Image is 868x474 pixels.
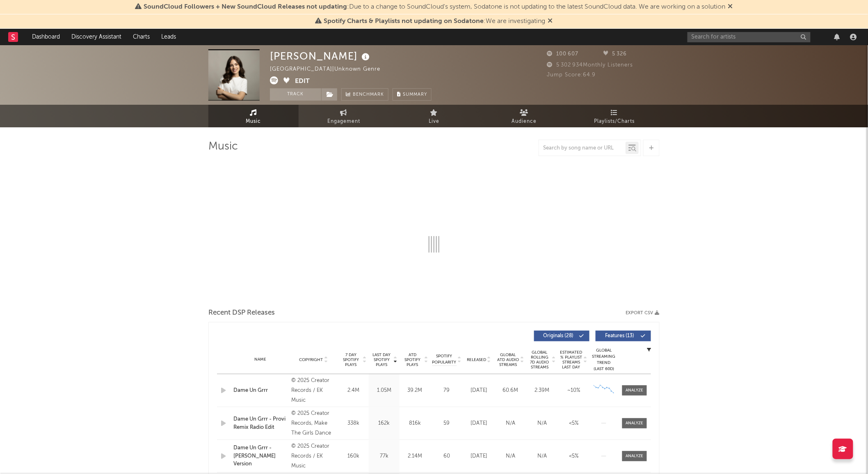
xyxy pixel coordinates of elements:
[393,88,432,101] button: Summary
[155,29,182,45] a: Leads
[208,308,275,318] span: Recent DSP Releases
[592,347,616,372] div: Global Streaming Trend (Last 60D)
[291,376,336,405] div: © 2025 Creator Records / EK Music
[144,4,347,10] span: SoundCloud Followers + New SoundCloud Releases not updating
[371,419,397,428] div: 162k
[341,88,388,101] a: Benchmark
[467,357,486,362] span: Released
[324,18,546,25] span: : We are investigating
[402,352,423,367] span: ATD Spotify Plays
[594,117,635,127] span: Playlists/Charts
[402,452,428,460] div: 2.14M
[340,452,367,460] div: 160k
[233,357,287,363] div: Name
[547,51,578,57] span: 100 607
[432,452,461,460] div: 60
[512,117,537,127] span: Audience
[327,117,360,127] span: Engagement
[603,51,627,57] span: 5 326
[539,334,577,338] span: Originals ( 28 )
[547,72,596,78] span: Jump Score: 64.9
[270,49,372,63] div: [PERSON_NAME]
[208,105,299,127] a: Music
[295,76,310,87] button: Edit
[432,353,457,366] span: Spotify Popularity
[402,387,428,395] div: 39.2M
[547,62,633,68] span: 5 302 934 Monthly Listeners
[340,419,367,428] div: 338k
[371,352,393,367] span: Last Day Spotify Plays
[497,352,519,367] span: Global ATD Audio Streams
[497,419,524,428] div: N/A
[548,18,553,25] span: Dismiss
[270,88,321,101] button: Track
[560,387,587,395] div: ~ 10 %
[534,331,589,341] button: Originals(28)
[324,18,484,25] span: Spotify Charts & Playlists not updating on Sodatone
[371,452,397,460] div: 77k
[144,4,726,10] span: : Due to a change to SoundCloud's system, Sodatone is not updating to the latest SoundCloud data....
[479,105,569,127] a: Audience
[569,105,660,127] a: Playlists/Charts
[601,334,639,338] span: Features ( 13 )
[26,29,66,45] a: Dashboard
[402,419,428,428] div: 816k
[539,145,626,152] input: Search by song name or URL
[233,415,287,431] a: Dame Un Grrr - Provi Remix Radio Edit
[270,64,390,74] div: [GEOGRAPHIC_DATA] | Unknown Genre
[233,387,287,395] a: Dame Un Grrr
[340,387,367,395] div: 2.4M
[66,29,127,45] a: Discovery Assistant
[497,387,524,395] div: 60.6M
[299,357,323,362] span: Copyright
[371,387,397,395] div: 1.05M
[127,29,155,45] a: Charts
[560,350,582,370] span: Estimated % Playlist Streams Last Day
[528,387,556,395] div: 2.39M
[389,105,479,127] a: Live
[429,117,439,127] span: Live
[403,92,427,97] span: Summary
[291,442,336,471] div: © 2025 Creator Records / EK Music
[528,419,556,428] div: N/A
[291,409,336,438] div: © 2025 Creator Records, Make The Girls Dance
[465,387,493,395] div: [DATE]
[299,105,389,127] a: Engagement
[233,444,287,468] a: Dame Un Grrr - [PERSON_NAME] Version
[353,90,384,100] span: Benchmark
[688,32,811,42] input: Search for artists
[432,387,461,395] div: 79
[465,452,493,460] div: [DATE]
[596,331,651,341] button: Features(13)
[560,452,587,460] div: <5%
[340,352,362,367] span: 7 Day Spotify Plays
[528,350,551,370] span: Global Rolling 7D Audio Streams
[497,452,524,460] div: N/A
[560,419,587,428] div: <5%
[728,4,733,10] span: Dismiss
[528,452,556,460] div: N/A
[626,311,660,315] button: Export CSV
[246,117,261,127] span: Music
[465,419,493,428] div: [DATE]
[432,419,461,428] div: 59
